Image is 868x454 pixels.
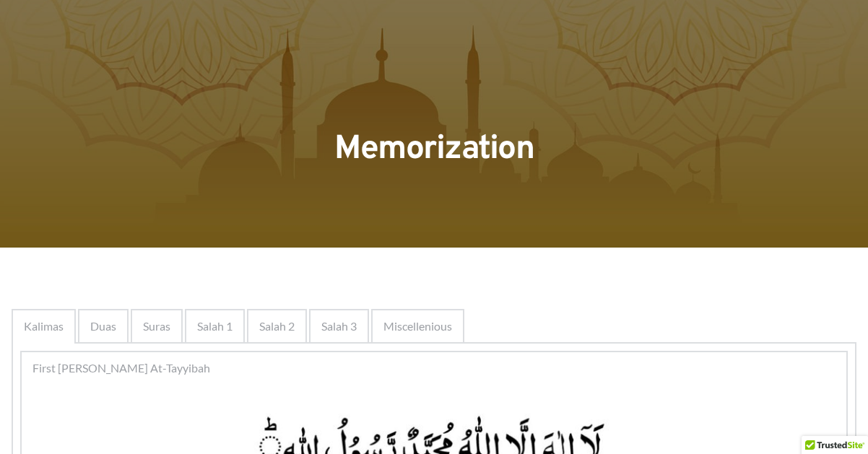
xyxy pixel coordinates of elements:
[259,318,295,335] span: Salah 2
[334,128,534,171] span: Memorization
[321,318,357,335] span: Salah 3
[143,318,170,335] span: Suras
[197,318,233,335] span: Salah 1
[24,318,64,335] span: Kalimas
[32,359,210,377] span: First [PERSON_NAME] At-Tayyibah
[383,318,452,335] span: Miscellenious
[90,318,116,335] span: Duas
